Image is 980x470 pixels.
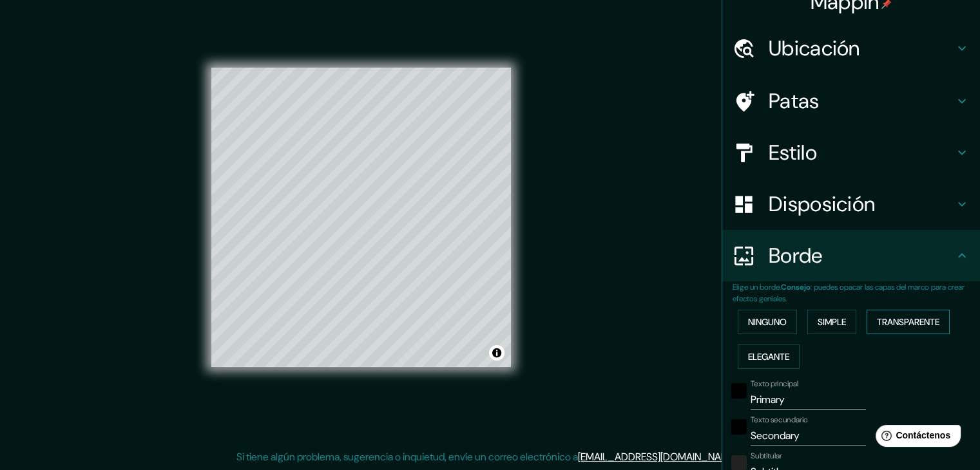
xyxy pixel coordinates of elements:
[738,310,797,334] button: Ninguno
[751,415,808,425] font: Texto secundario
[722,127,980,178] div: Estilo
[722,230,980,281] div: Borde
[877,316,939,328] font: Transparente
[751,451,782,461] font: Subtitular
[733,282,781,292] font: Elige un borde.
[769,35,860,62] font: Ubicación
[722,23,980,74] div: Ubicación
[769,88,820,115] font: Patas
[731,419,747,435] button: negro
[751,379,798,389] font: Texto principal
[731,383,747,399] button: negro
[738,344,800,369] button: Elegante
[236,450,578,464] font: Si tiene algún problema, sugerencia o inquietud, envíe un correo electrónico a
[807,310,856,334] button: Simple
[769,191,875,218] font: Disposición
[769,242,823,269] font: Borde
[489,345,504,361] button: Activar o desactivar atribución
[722,178,980,230] div: Disposición
[818,316,846,328] font: Simple
[722,75,980,127] div: Patas
[748,351,789,362] font: Elegante
[769,139,817,166] font: Estilo
[865,420,966,456] iframe: Lanzador de widgets de ayuda
[748,316,787,328] font: Ninguno
[867,310,950,334] button: Transparente
[733,282,965,304] font: : puedes opacar las capas del marco para crear efectos geniales.
[781,282,811,292] font: Consejo
[578,450,737,464] a: [EMAIL_ADDRESS][DOMAIN_NAME]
